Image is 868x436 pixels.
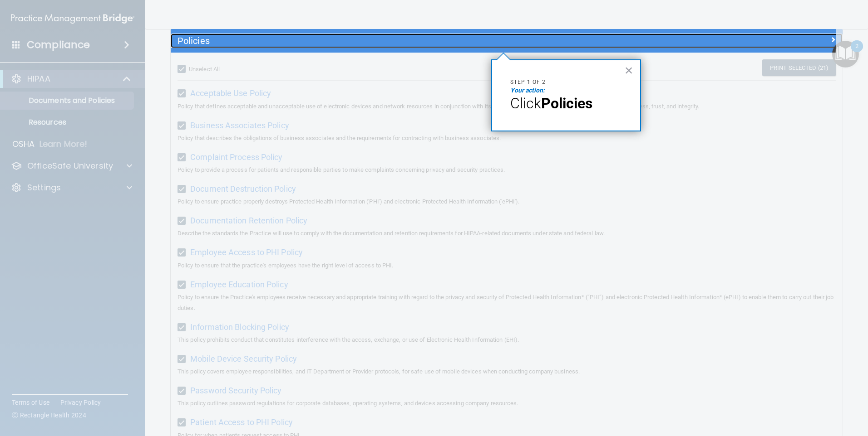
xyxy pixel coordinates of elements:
p: Step 1 of 2 [510,78,622,86]
iframe: Drift Widget Chat Controller [823,373,857,408]
strong: Policies [541,95,592,112]
span: Click [510,95,541,112]
em: Your action: [510,87,545,94]
button: Close [625,63,633,78]
h5: Policies [178,36,668,46]
button: Open Resource Center, 2 new notifications [832,41,859,68]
